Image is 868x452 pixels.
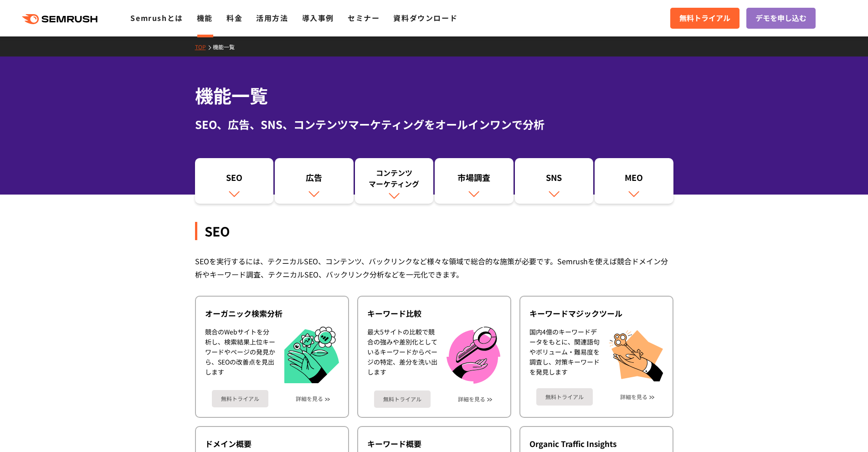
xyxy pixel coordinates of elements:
[195,222,673,240] div: SEO
[197,12,213,23] a: 機能
[195,116,673,133] div: SEO、広告、SNS、コンテンツマーケティングをオールインワンで分析
[200,172,269,187] div: SEO
[302,12,334,23] a: 導入事例
[205,438,339,449] div: ドメイン概要
[609,327,663,381] img: キーワードマジックツール
[195,255,673,281] div: SEOを実行するには、テクニカルSEO、コンテンツ、バックリンクなど様々な領域で総合的な施策が必要です。Semrushを使えば競合ドメイン分析やキーワード調査、テクニカルSEO、バックリンク分析...
[529,308,663,319] div: キーワードマジックツール
[599,172,669,187] div: MEO
[348,12,380,23] a: セミナー
[195,82,673,109] h1: 機能一覧
[296,395,323,402] a: 詳細を見る
[447,327,500,384] img: キーワード比較
[360,167,429,189] div: コンテンツ マーケティング
[130,12,183,23] a: Semrushとは
[435,158,514,204] a: 市場調査
[595,158,673,204] a: MEO
[755,12,806,24] span: デモを申し込む
[519,172,589,187] div: SNS
[205,327,275,384] div: 競合のWebサイトを分析し、検索結果上位キーワードやページの発見から、SEOの改善点を見出します
[536,388,593,406] a: 無料トライアル
[529,327,600,381] div: 国内4億のキーワードデータをもとに、関連語句やボリューム・難易度を調査し、対策キーワードを発見します
[620,394,647,400] a: 詳細を見る
[367,308,501,319] div: キーワード比較
[284,327,339,384] img: オーガニック検索分析
[212,390,268,407] a: 無料トライアル
[670,8,740,29] a: 無料トライアル
[213,43,241,51] a: 機能一覧
[529,438,663,449] div: Organic Traffic Insights
[679,12,730,24] span: 無料トライアル
[746,8,816,29] a: デモを申し込む
[393,12,457,23] a: 資料ダウンロード
[439,172,509,187] div: 市場調査
[458,396,485,402] a: 詳細を見る
[275,158,354,204] a: 広告
[367,327,437,384] div: 最大5サイトの比較で競合の強みや差別化としているキーワードからページの特定、差分を洗い出します
[355,158,434,204] a: コンテンツマーケティング
[195,43,213,51] a: TOP
[367,438,501,449] div: キーワード概要
[515,158,594,204] a: SNS
[279,172,349,187] div: 広告
[374,390,431,408] a: 無料トライアル
[195,158,274,204] a: SEO
[256,12,288,23] a: 活用方法
[205,308,339,319] div: オーガニック検索分析
[226,12,242,23] a: 料金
